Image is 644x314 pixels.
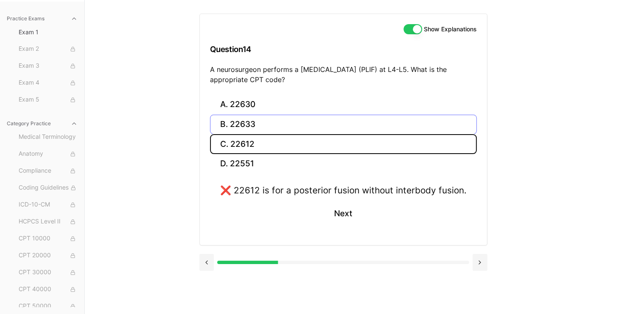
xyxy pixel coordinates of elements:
button: D. 22551 [210,154,477,174]
span: HCPCS Level II [19,217,77,226]
button: C. 22612 [210,134,477,154]
span: Anatomy [19,149,77,159]
span: CPT 40000 [19,285,77,294]
button: Exam 5 [15,93,81,107]
span: CPT 30000 [19,268,77,277]
button: Anatomy [15,147,81,161]
span: Exam 4 [19,78,77,88]
button: Exam 1 [15,25,81,39]
span: CPT 50000 [19,302,77,311]
button: Medical Terminology [15,130,81,144]
span: ICD-10-CM [19,200,77,209]
span: Exam 2 [19,44,77,54]
span: Exam 3 [19,61,77,71]
h3: Question 14 [210,37,477,62]
button: CPT 50000 [15,300,81,313]
span: CPT 10000 [19,234,77,243]
button: CPT 20000 [15,249,81,262]
p: A neurosurgeon performs a [MEDICAL_DATA] (PLIF) at L4-L5. What is the appropriate CPT code? [210,64,477,85]
button: CPT 40000 [15,283,81,296]
button: HCPCS Level II [15,215,81,229]
button: B. 22633 [210,115,477,135]
span: Coding Guidelines [19,183,77,193]
button: Exam 2 [15,42,81,56]
button: Compliance [15,164,81,178]
span: Exam 5 [19,95,77,105]
button: A. 22630 [210,95,477,115]
button: Practice Exams [3,12,81,25]
button: ICD-10-CM [15,198,81,212]
span: Medical Terminology [19,132,77,142]
button: CPT 10000 [15,232,81,245]
button: Exam 3 [15,59,81,73]
button: CPT 30000 [15,266,81,279]
label: Show Explanations [424,26,477,32]
button: Exam 4 [15,76,81,90]
span: Compliance [19,166,77,176]
button: Category Practice [3,117,81,130]
button: Next [324,202,362,225]
div: ❌ 22612 is for a posterior fusion without interbody fusion. [220,184,467,197]
span: Exam 1 [19,28,77,36]
span: CPT 20000 [19,251,77,260]
button: Coding Guidelines [15,181,81,195]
